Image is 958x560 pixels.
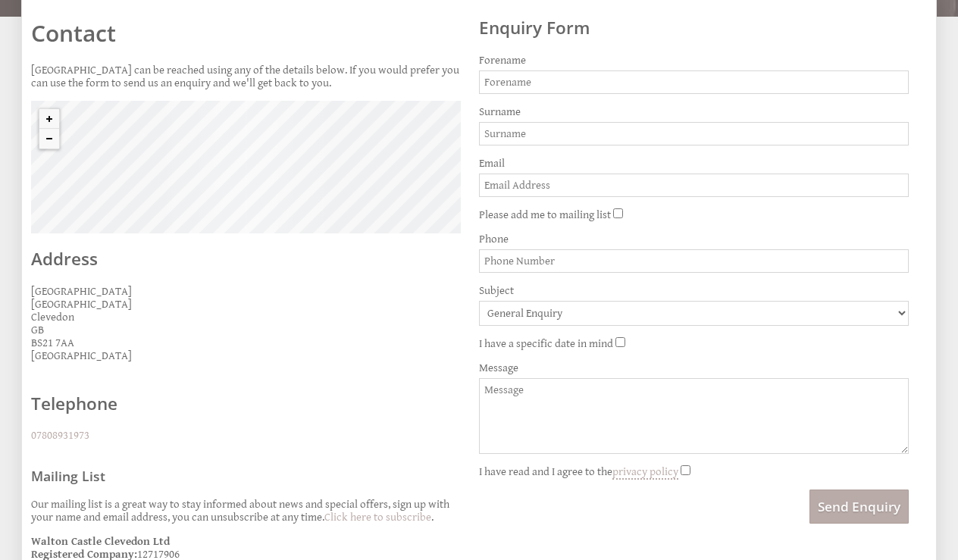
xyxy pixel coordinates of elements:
h2: Address [31,247,461,271]
label: Surname [479,105,909,118]
label: Phone [479,233,909,246]
p: [GEOGRAPHIC_DATA] [GEOGRAPHIC_DATA] Clevedon GB BS21 7AA [GEOGRAPHIC_DATA] [31,285,461,362]
p: [GEOGRAPHIC_DATA] can be reached using any of the details below. If you would prefer you can use ... [31,64,461,89]
p: Our mailing list is a great way to stay informed about news and special offers, sign up with your... [31,498,461,524]
label: Forename [479,54,909,67]
canvas: Map [31,101,461,233]
input: Email Address [479,174,909,197]
h2: Enquiry Form [479,16,909,39]
input: Surname [479,122,909,145]
label: Email [479,157,909,170]
a: Click here to subscribe [324,511,431,524]
label: Please add me to mailing list [479,208,611,221]
h3: Mailing List [31,467,461,485]
input: Forename [479,70,909,94]
button: Zoom out [39,129,59,149]
label: I have a specific date in mind [479,337,613,350]
h1: Contact [31,17,461,48]
a: 07808931973 [31,429,89,442]
h2: Telephone [31,392,228,415]
label: I have read and I agree to the [479,465,678,478]
input: Phone Number [479,249,909,273]
button: Send Enquiry [809,490,909,524]
label: Subject [479,284,909,297]
strong: Walton Castle Clevedon Ltd [31,535,170,548]
a: privacy policy [612,465,678,480]
label: Message [479,361,909,374]
button: Zoom in [39,109,59,129]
